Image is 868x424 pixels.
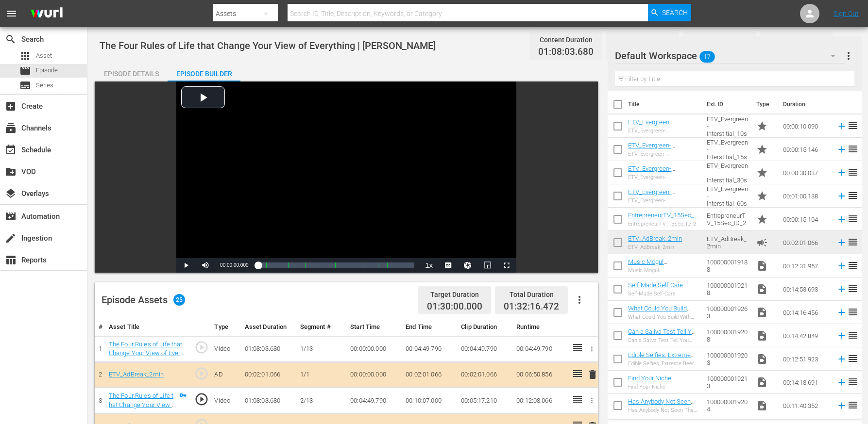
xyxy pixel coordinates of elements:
[168,62,240,85] div: Episode Builder
[779,161,833,184] td: 00:00:30.037
[241,362,296,388] td: 00:02:01.066
[95,62,168,85] div: Episode Details
[628,174,698,180] div: ETV_Evergreen-Interstitial_30s
[628,165,675,179] a: ETV_Evergreen-Interstitial_30s
[768,33,824,47] div: Total Duration
[756,190,768,202] span: Promo
[504,301,559,312] span: 01:32:16.472
[628,91,701,118] th: Title
[23,2,70,25] img: ans4CAIJ8jUAAAAAAAAAAAAAAAAAAAAAAAAgQb4GAAAAAAAAAAAAAAAAAAAAAAAAJMjXAAAAAAAAAAAAAAAAAAAAAAAAgAT5G...
[402,362,457,388] td: 00:02:01.066
[458,258,477,273] button: Jump To Time
[512,318,568,336] th: Runtime
[703,184,752,208] td: ETV_Evergreen-Interstitial_60s
[220,262,248,268] span: 00:00:00.000
[703,231,752,254] td: ETV_AdBreak_2min
[628,314,698,320] div: What Could You Build With Another $500,000?
[504,288,559,301] div: Total Duration
[36,81,53,90] span: Series
[95,362,105,388] td: 2
[512,336,568,362] td: 00:04:49.790
[756,283,768,295] span: Video
[241,318,296,336] th: Asset Duration
[296,388,347,414] td: 2/13
[836,121,847,131] svg: Add to Episode
[836,284,847,294] svg: Add to Episode
[5,144,17,156] span: Schedule
[439,258,458,273] button: Captions
[296,362,347,388] td: 1/1
[843,44,854,67] button: more_vert
[779,231,833,254] td: 00:02:01.066
[628,328,698,342] a: Can a Saliva Test Tell You Whether He's the One?
[836,191,847,201] svg: Add to Episode
[6,8,17,19] span: menu
[346,362,402,388] td: 00:00:00.000
[615,33,670,47] div: Ad Duration
[457,318,512,336] th: Clip Duration
[628,188,675,203] a: ETV_Evergreen-Interstitial_60s
[756,330,768,342] span: Video
[5,232,17,244] span: Ingestion
[847,120,859,131] span: reorder
[628,197,698,204] div: ETV_Evergreen-Interstitial_60s
[36,65,58,75] span: Episode
[628,258,693,280] a: Music Mogul [PERSON_NAME] Drops Business & Life Keys
[628,360,698,367] div: Edible Selfies, Extreme Beer Pong and More!
[836,214,847,225] svg: Add to Episode
[105,318,190,336] th: Asset Title
[756,144,768,155] span: Promo
[836,167,847,178] svg: Add to Episode
[346,318,402,336] th: Start Time
[628,212,698,226] a: EntrepreneurTV_15Sec_ID_2
[779,114,833,138] td: 00:00:10.090
[628,384,671,390] div: Find Your Niche
[847,236,859,248] span: reorder
[194,366,209,381] span: play_circle_outline
[847,376,859,388] span: reorder
[847,190,859,201] span: reorder
[427,288,482,301] div: Target Duration
[836,237,847,248] svg: Add to Episode
[19,65,31,77] span: Episode
[703,371,752,394] td: 1000000019213
[628,221,698,227] div: EntrepreneurTV_15Sec_ID_2
[779,347,833,371] td: 00:12:51.923
[703,347,752,371] td: 1000000019203
[756,167,768,179] span: Promo
[95,388,105,414] td: 3
[779,371,833,394] td: 00:14:18.691
[512,362,568,388] td: 00:06:50.856
[777,91,835,118] th: Duration
[628,128,698,134] div: ETV_Evergreen-Interstitial_10s
[194,340,209,355] span: play_circle_outline
[756,400,768,411] span: Video
[210,318,240,336] th: Type
[847,306,859,318] span: reorder
[628,142,675,156] a: ETV_Evergreen-Interstitial_15s
[779,324,833,347] td: 00:14:42.849
[497,258,516,273] button: Fullscreen
[457,362,512,388] td: 00:02:01.066
[836,354,847,364] svg: Add to Episode
[5,33,17,45] span: Search
[95,62,168,82] button: Episode Details
[587,369,598,380] span: delete
[847,353,859,364] span: reorder
[756,120,768,132] span: Promo
[5,211,17,222] span: Automation
[836,377,847,388] svg: Add to Episode
[662,4,688,21] span: Search
[587,368,598,382] button: delete
[5,254,17,266] span: Reports
[628,291,683,297] div: Self-Made Self-Care
[19,50,31,62] span: Asset
[628,305,693,319] a: What Could You Build With Another $500,000?
[95,336,105,362] td: 1
[241,336,296,362] td: 01:08:03.680
[168,62,240,82] button: Episode Builder
[427,301,482,312] span: 01:30:00.000
[296,318,347,336] th: Segment #
[346,388,402,414] td: 00:04:49.790
[756,307,768,318] span: Video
